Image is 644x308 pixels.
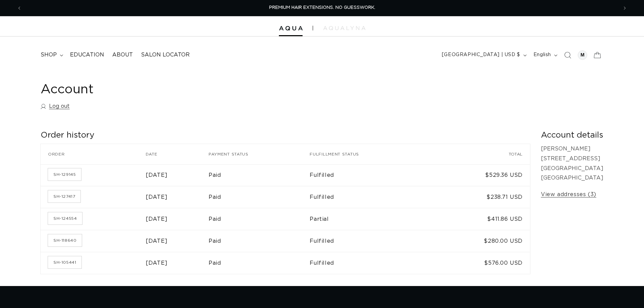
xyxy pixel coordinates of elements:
td: Fulfilled [310,186,431,208]
td: Paid [209,252,310,274]
time: [DATE] [146,238,168,244]
h2: Account details [541,130,603,141]
h2: Order history [41,130,530,141]
summary: Search [560,48,575,63]
td: $411.86 USD [431,208,530,230]
time: [DATE] [146,172,168,178]
td: Paid [209,186,310,208]
span: [GEOGRAPHIC_DATA] | USD $ [442,51,520,58]
time: [DATE] [146,194,168,200]
span: shop [41,51,57,58]
a: Education [66,47,108,63]
span: PREMIUM HAIR EXTENSIONS. NO GUESSWORK. [269,5,375,10]
h1: Account [41,81,603,98]
time: [DATE] [146,216,168,222]
summary: shop [37,47,66,63]
td: $529.36 USD [431,164,530,186]
time: [DATE] [146,260,168,266]
th: Order [41,144,146,164]
button: English [529,49,560,62]
span: Salon Locator [141,51,190,58]
th: Total [431,144,530,164]
span: About [112,51,133,58]
button: [GEOGRAPHIC_DATA] | USD $ [438,49,529,62]
span: English [533,51,551,58]
td: Partial [310,208,431,230]
button: Next announcement [617,2,632,15]
a: View addresses (3) [541,190,596,199]
td: Fulfilled [310,252,431,274]
p: [PERSON_NAME] [STREET_ADDRESS] [GEOGRAPHIC_DATA] [GEOGRAPHIC_DATA] [541,144,603,183]
td: $576.00 USD [431,252,530,274]
a: Order number SH-129145 [48,168,81,181]
span: Education [70,51,104,58]
td: Fulfilled [310,230,431,252]
img: aqualyna.com [323,26,365,30]
td: Paid [209,164,310,186]
td: Paid [209,230,310,252]
a: Salon Locator [137,47,194,63]
td: $238.71 USD [431,186,530,208]
button: Previous announcement [12,2,27,15]
th: Payment status [209,144,310,164]
td: $280.00 USD [431,230,530,252]
a: Order number SH-105441 [48,256,81,268]
th: Fulfillment status [310,144,431,164]
th: Date [146,144,209,164]
img: Aqua Hair Extensions [279,26,303,31]
a: Order number SH-118640 [48,234,82,246]
a: Order number SH-127417 [48,190,80,203]
a: Log out [41,101,70,111]
a: Order number SH-124554 [48,212,82,224]
a: About [108,47,137,63]
td: Fulfilled [310,164,431,186]
td: Paid [209,208,310,230]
